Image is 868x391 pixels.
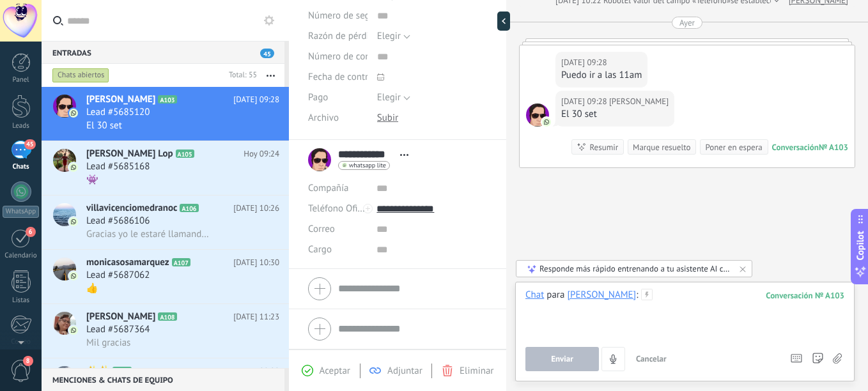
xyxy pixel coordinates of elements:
[86,256,169,269] span: monicasosamarquez
[631,347,672,371] button: Cancelar
[3,252,40,260] div: Calendario
[86,106,150,119] span: Lead #5685120
[308,11,384,20] span: Número de seguro
[224,69,257,82] div: Total: 55
[86,119,122,132] span: El 30 set
[561,95,609,108] div: [DATE] 09:28
[308,93,328,102] span: Pago
[42,368,284,391] div: Menciones & Chats de equipo
[546,289,564,302] span: para
[42,304,289,358] a: avataricon[PERSON_NAME]A108[DATE] 11:23Lead #5687364Mil gracias
[377,88,410,108] button: Elegir
[86,337,130,349] span: Mil gracias
[86,93,155,106] span: [PERSON_NAME]
[52,68,109,83] div: Chats abiertos
[633,141,690,153] div: Marque resuelto
[86,202,177,215] span: villavicenciomedranoc
[561,69,642,82] div: Puedo ir a las 11am
[42,141,289,195] a: avataricon[PERSON_NAME] LopA105Hoy 09:24Lead #5685168👾
[308,72,382,82] span: Fecha de contrato
[69,109,78,118] img: icon
[42,87,289,141] a: avataricon[PERSON_NAME]A103[DATE] 09:28Lead #5685120El 30 set
[86,215,150,227] span: Lead #5686106
[112,367,131,375] span: A110
[819,142,848,153] div: № A103
[609,95,669,108] span: Antonio José
[308,88,368,108] div: Pago
[233,310,279,323] span: [DATE] 11:23
[308,178,367,199] div: Compañía
[26,227,36,237] span: 6
[86,282,98,295] span: 👍
[308,31,379,41] span: Razón de pérdida
[460,365,493,377] span: Eliminar
[172,258,190,266] span: A107
[260,49,274,58] span: 45
[377,26,410,47] button: Elegir
[3,296,40,305] div: Listas
[308,26,368,47] div: Razón de pérdida
[86,228,209,240] span: Gracias yo le estaré llamando más adelante para explicarle mi caso ok
[589,141,618,153] div: Resumir
[377,30,401,42] span: Elegir
[3,206,39,218] div: WhatsApp
[3,122,40,130] div: Leads
[539,263,730,274] div: Responde más rápido entrenando a tu asistente AI con tus fuentes de datos
[180,204,198,212] span: A106
[561,56,609,69] div: [DATE] 09:28
[86,269,150,282] span: Lead #5687062
[244,148,279,160] span: Hoy 09:24
[233,202,279,215] span: [DATE] 10:26
[158,312,176,321] span: A108
[86,174,98,186] span: 👾
[86,310,155,323] span: [PERSON_NAME]
[387,365,422,377] span: Adjuntar
[257,64,284,87] button: Más
[308,223,335,235] span: Correo
[542,118,551,126] img: com.amocrm.amocrmwa.svg
[86,323,150,336] span: Lead #5687364
[308,67,368,88] div: Fecha de contrato
[705,141,762,153] div: Poner en espera
[244,365,279,378] span: Hoy 09:02
[308,219,335,240] button: Correo
[69,272,78,280] img: icon
[772,142,819,153] div: Conversación
[24,139,35,149] span: 45
[233,93,279,106] span: [DATE] 09:28
[308,6,368,26] div: Número de seguro
[308,245,332,254] span: Cargo
[567,289,636,300] div: Antonio José
[526,103,549,126] span: Antonio José
[525,347,599,371] button: Enviar
[86,148,173,160] span: [PERSON_NAME] Lop
[636,353,667,364] span: Cancelar
[854,231,867,260] span: Copilot
[679,17,695,29] div: Ayer
[308,199,367,219] button: Teléfono Oficina
[3,163,40,171] div: Chats
[69,326,78,335] img: icon
[176,149,194,158] span: A105
[308,240,367,260] div: Cargo
[42,250,289,303] a: avatariconmonicasosamarquezA107[DATE] 10:30Lead #5687062👍
[42,41,284,64] div: Entradas
[497,11,510,31] div: Ocultar
[42,195,289,249] a: avatariconvillavicenciomedranocA106[DATE] 10:26Lead #5686106Gracias yo le estaré llamando más ade...
[561,108,669,121] div: El 30 set
[86,160,150,173] span: Lead #5685168
[69,163,78,172] img: icon
[308,203,375,215] span: Teléfono Oficina
[3,76,40,84] div: Panel
[766,290,844,301] div: 103
[158,95,176,103] span: A103
[377,91,401,103] span: Elegir
[308,47,368,67] div: Número de contrato
[69,217,78,226] img: icon
[233,256,279,269] span: [DATE] 10:30
[349,162,386,169] span: whatsapp lite
[86,365,110,378] span: ✨✨️
[308,113,339,123] span: Archivo
[23,356,33,366] span: 8
[308,52,390,61] span: Número de contrato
